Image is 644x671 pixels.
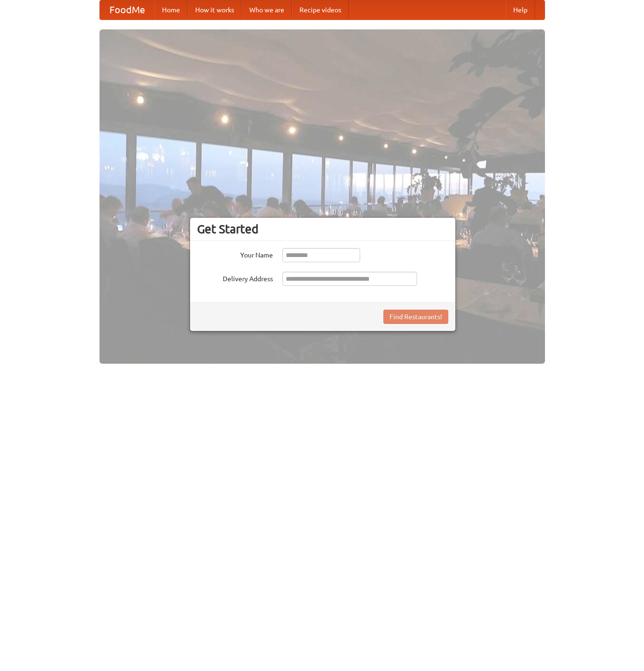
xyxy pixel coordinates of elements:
[197,222,448,236] h3: Get Started
[154,0,188,19] a: Home
[188,0,242,19] a: How it works
[383,310,448,324] button: Find Restaurants!
[197,272,273,284] label: Delivery Address
[292,0,349,19] a: Recipe videos
[100,0,154,19] a: FoodMe
[506,0,535,19] a: Help
[197,248,273,260] label: Your Name
[242,0,292,19] a: Who we are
